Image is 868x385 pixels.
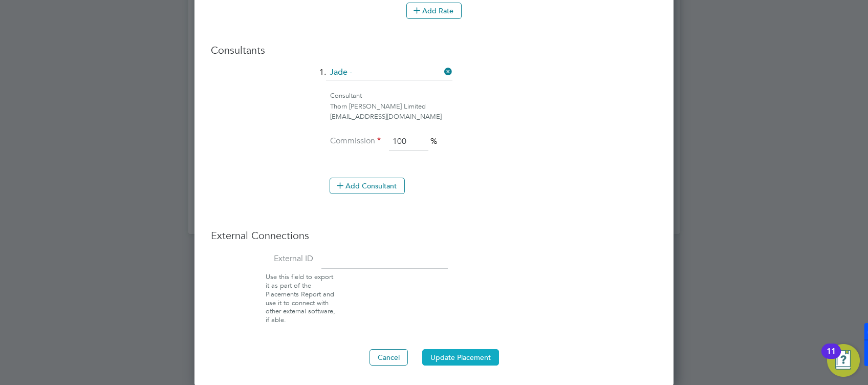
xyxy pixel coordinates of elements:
button: Cancel [370,349,408,366]
div: 11 [827,351,836,365]
h3: Consultants [211,44,657,57]
div: Thorn [PERSON_NAME] Limited [330,101,657,112]
button: Add Rate [406,3,462,19]
button: Open Resource Center, 11 new notifications [827,344,860,377]
li: 1. [211,65,657,91]
label: External ID [211,253,313,264]
span: % [430,136,437,146]
button: Update Placement [422,349,499,366]
label: Commission [330,136,381,146]
h3: External Connections [211,229,657,242]
button: Add Consultant [330,178,405,194]
input: Search for... [326,65,452,80]
div: Consultant [330,91,657,101]
span: Use this field to export it as part of the Placements Report and use it to connect with other ext... [266,272,335,324]
div: [EMAIL_ADDRESS][DOMAIN_NAME] [330,112,657,122]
